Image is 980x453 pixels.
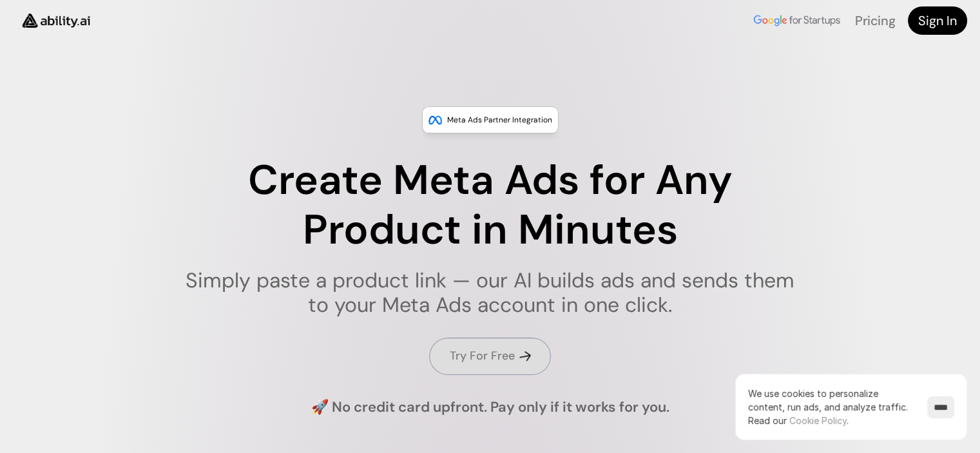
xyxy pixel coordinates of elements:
[748,415,849,426] span: Read our .
[177,156,803,255] h1: Create Meta Ads for Any Product in Minutes
[789,415,847,426] a: Cookie Policy
[311,398,669,418] h4: 🚀 No credit card upfront. Pay only if it works for you.
[918,12,957,30] h4: Sign In
[855,12,895,29] a: Pricing
[429,338,551,374] a: Try For Free
[450,348,515,364] h4: Try For Free
[177,268,803,318] h1: Simply paste a product link — our AI builds ads and sends them to your Meta Ads account in one cl...
[748,387,914,427] p: We use cookies to personalize content, run ads, and analyze traffic.
[908,6,967,35] a: Sign In
[447,113,552,126] p: Meta Ads Partner Integration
